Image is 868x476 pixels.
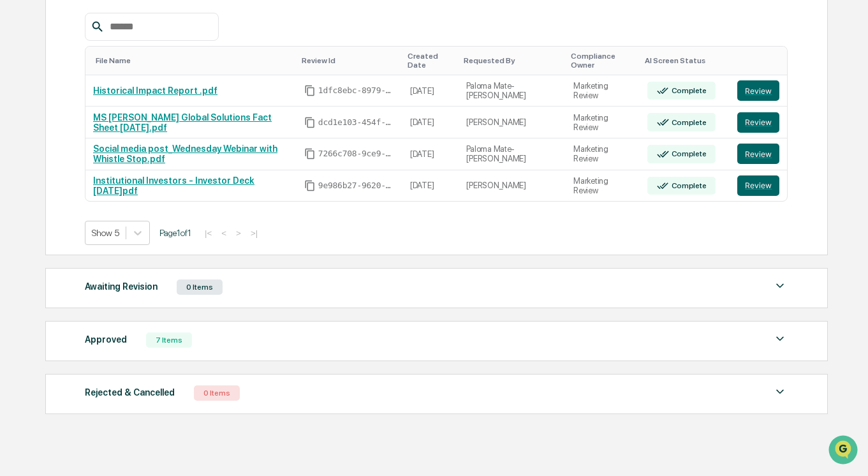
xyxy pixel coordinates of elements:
[464,56,561,65] div: Toggle SortBy
[201,228,216,239] button: |<
[737,80,779,101] button: Review
[304,117,316,128] span: Copy Id
[93,175,254,196] a: Institutional Investors - Investor Deck [DATE]pdf
[566,107,640,138] td: Marketing Review
[85,331,127,348] div: Approved
[571,52,635,70] div: Toggle SortBy
[26,161,82,174] span: Preclearance
[92,162,103,172] div: 🗄️
[740,56,782,65] div: Toggle SortBy
[90,216,154,226] a: Powered byPylon
[85,384,175,401] div: Rejected & Cancelled
[13,162,23,172] div: 🖐️
[566,170,640,202] td: Marketing Review
[318,181,395,191] span: 9e986b27-9620-4b43-99b5-ea72af3cabaf
[127,216,154,226] span: Pylon
[13,186,23,197] div: 🔎
[87,156,163,179] a: 🗄️Attestations
[93,112,272,133] a: MS [PERSON_NAME] Global Solutions Fact Sheet [DATE].pdf
[26,185,80,198] span: Data Lookup
[304,180,316,191] span: Copy Id
[13,98,36,121] img: 1746055101610-c473b297-6a78-478c-a979-82029cc54cd1
[566,75,640,107] td: Marketing Review
[737,175,779,196] button: Review
[146,332,192,348] div: 7 Items
[318,117,395,128] span: dcd1e103-454f-403e-a6d1-a9eb143e09bb
[93,86,217,96] a: Historical Impact Report .pdf
[302,56,397,65] div: Toggle SortBy
[43,98,209,110] div: Start new chat
[159,228,191,238] span: Page 1 of 1
[669,86,707,95] div: Complete
[737,144,779,164] button: Review
[304,148,316,160] span: Copy Id
[217,101,232,117] button: Start new chat
[669,181,707,190] div: Complete
[645,56,725,65] div: Toggle SortBy
[105,161,158,174] span: Attestations
[318,149,395,159] span: 7266c708-9ce9-4315-828f-30430143d5b0
[402,107,459,138] td: [DATE]
[8,156,87,179] a: 🖐️Preclearance
[85,278,158,295] div: Awaiting Revision
[304,85,316,96] span: Copy Id
[772,331,788,346] img: caret
[459,75,566,107] td: Paloma Mate-[PERSON_NAME]
[408,52,454,70] div: Toggle SortBy
[737,112,779,133] button: Review
[93,144,277,164] a: Social media post_Wednesday Webinar with Whistle Stop.pdf
[8,180,85,203] a: 🔎Data Lookup
[402,75,459,107] td: [DATE]
[827,434,862,468] iframe: Open customer support
[13,27,232,47] p: How can we help?
[33,58,210,71] input: Clear
[459,107,566,138] td: [PERSON_NAME]
[402,138,459,170] td: [DATE]
[177,279,223,295] div: 0 Items
[459,170,566,202] td: [PERSON_NAME]
[217,228,230,239] button: <
[772,384,788,399] img: caret
[459,138,566,170] td: Paloma Mate-[PERSON_NAME]
[669,118,707,127] div: Complete
[402,170,459,202] td: [DATE]
[669,149,707,158] div: Complete
[566,138,640,170] td: Marketing Review
[772,278,788,294] img: caret
[318,86,395,96] span: 1dfc8ebc-8979-48c4-b147-c6dacc46eca0
[232,228,245,239] button: >
[96,56,291,65] div: Toggle SortBy
[247,228,261,239] button: >|
[43,110,161,121] div: We're available if you need us!
[194,385,240,401] div: 0 Items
